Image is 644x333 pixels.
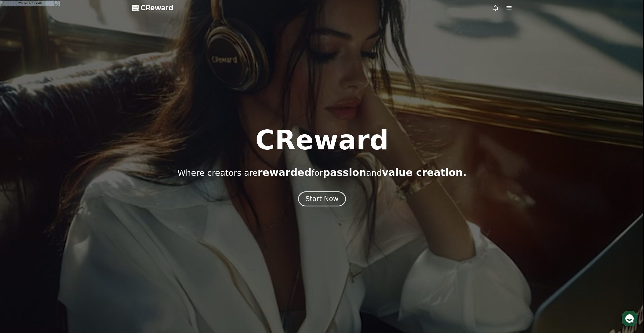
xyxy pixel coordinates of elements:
[255,127,389,154] h1: CReward
[6,1,54,6] td: WEBM File 1.16 MB
[132,3,173,12] a: CReward
[306,194,339,203] div: Start Now
[323,167,366,178] span: passion
[298,191,346,206] button: Start Now
[258,167,311,178] span: rewarded
[382,167,466,178] span: value creation.
[298,197,346,202] a: Start Now
[141,3,173,12] span: CReward
[54,1,60,6] img: close16.png
[178,167,467,178] p: Where creators are for and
